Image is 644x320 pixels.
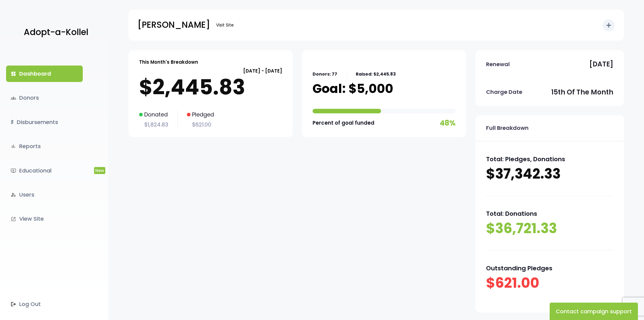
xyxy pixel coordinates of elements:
i: add [605,22,612,29]
p: $621.00 [486,274,613,293]
p: Full Breakdown [486,123,529,133]
p: Donated [139,110,168,119]
p: Donors: 77 [313,70,337,78]
p: Percent of goal funded [313,118,374,128]
p: [DATE] [589,58,613,70]
p: 15th of the month [551,86,613,98]
a: bar_chartReports [6,138,83,155]
a: launchView Site [6,211,83,227]
a: Visit Site [213,19,237,31]
button: add [603,19,615,31]
a: $Disbursements [6,114,83,130]
p: [PERSON_NAME] [138,17,210,33]
span: groups [11,95,16,101]
p: $37,342.33 [486,165,613,183]
p: Total: Pledges, Donations [486,154,613,165]
a: manage_accountsUsers [6,187,83,203]
p: 48% [440,116,456,130]
p: $2,445.83 [139,75,282,99]
p: $621.00 [187,120,214,130]
a: groupsDonors [6,90,83,106]
p: Outstanding Pledges [486,263,613,274]
p: Goal: $5,000 [313,81,393,96]
i: launch [11,216,16,222]
i: $ [11,118,14,127]
i: dashboard [11,71,16,76]
a: dashboardDashboard [6,66,83,82]
button: Contact campaign support [550,303,638,320]
p: This Month's Breakdown [139,58,198,66]
p: Total: Donations [486,208,613,219]
a: ondemand_videoEducationalNew [6,162,83,179]
span: New [94,167,105,174]
p: $1,824.83 [139,120,168,130]
p: [DATE] - [DATE] [139,67,282,75]
p: Pledged [187,110,214,119]
p: Renewal [486,59,510,69]
i: ondemand_video [11,168,16,173]
a: Log Out [6,296,83,312]
p: Raised: $2,445.83 [356,70,396,78]
p: $36,721.33 [486,219,613,238]
p: Adopt-a-Kollel [24,25,88,40]
i: bar_chart [11,144,16,149]
p: Charge Date [486,87,522,97]
i: manage_accounts [11,192,16,197]
a: Adopt-a-Kollel [21,18,88,47]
